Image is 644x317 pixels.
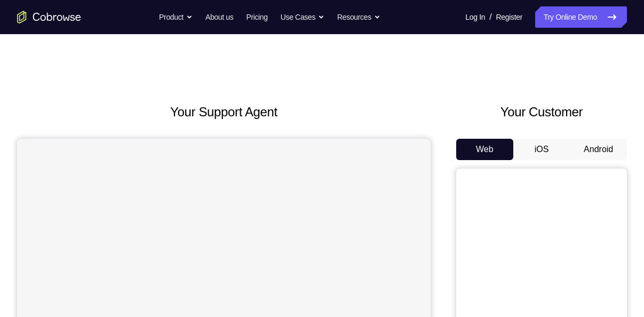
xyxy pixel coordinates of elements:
button: iOS [513,139,570,160]
button: Android [570,139,627,160]
h2: Your Support Agent [17,102,431,122]
a: Try Online Demo [535,6,627,28]
h2: Your Customer [456,102,627,122]
a: Pricing [246,6,267,28]
a: Register [496,6,522,28]
button: Web [456,139,513,160]
button: Resources [337,6,380,28]
button: Use Cases [281,6,324,28]
span: / [489,11,491,23]
button: Product [159,6,193,28]
a: Log In [465,6,485,28]
a: About us [205,6,233,28]
a: Go to the home page [17,11,81,23]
